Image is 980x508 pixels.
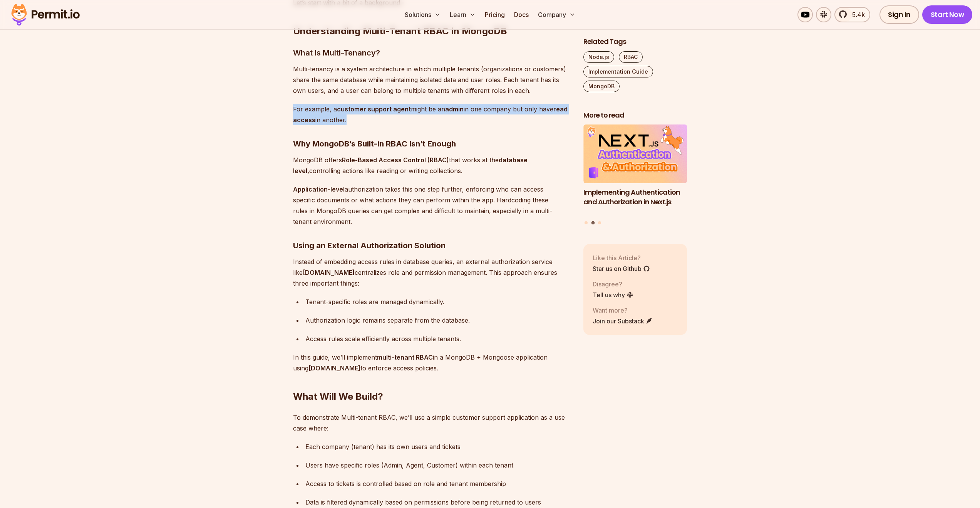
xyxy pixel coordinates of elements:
[535,7,578,22] button: Company
[583,81,620,92] a: MongoDB
[293,105,568,124] strong: read access
[583,125,687,183] img: Implementing Authentication and Authorization in Next.js
[305,497,571,508] div: Data is filtered dynamically based on permissions before being returned to users
[593,264,650,273] a: Star us on Github
[293,185,345,193] strong: Application-level
[593,306,653,315] p: Want more?
[293,184,571,227] p: authorization takes this one step further, enforcing who can access specific documents or what ac...
[293,241,446,250] strong: Using an External Authorization Solution
[511,7,532,22] a: Docs
[593,279,633,289] p: Disagree?
[583,125,687,226] div: Posts
[293,139,456,148] strong: Why MongoDB’s Built-in RBAC Isn’t Enough
[593,253,650,262] p: Like this Article?
[305,296,571,307] div: Tenant-specific roles are managed dynamically.
[293,412,571,434] p: To demonstrate Multi-tenant RBAC, we’ll use a simple customer support application as a use case w...
[305,460,571,471] div: Users have specific roles (Admin, Agent, Customer) within each tenant
[447,7,479,22] button: Learn
[598,221,601,224] button: Go to slide 3
[305,478,571,489] div: Access to tickets is controlled based on role and tenant membership
[848,10,865,19] span: 5.4k
[583,51,614,63] a: Node.js
[834,7,870,22] a: 5.4k
[293,156,528,175] strong: database level,
[305,333,571,344] div: Access rules scale efficiently across multiple tenants.
[583,188,687,207] h3: Implementing Authentication and Authorization in Next.js
[482,7,508,22] a: Pricing
[293,64,571,96] p: Multi-tenancy is a system architecture in which multiple tenants (organizations or customers) sha...
[593,316,653,326] a: Join our Substack
[583,125,687,217] li: 2 of 3
[402,7,444,22] button: Solutions
[342,156,449,164] strong: Role-Based Access Control (RBAC)
[583,37,687,47] h2: Related Tags
[583,111,687,120] h2: More to read
[377,353,433,361] strong: multi-tenant RBAC
[591,221,595,225] button: Go to slide 2
[922,5,973,24] a: Start Now
[303,269,355,276] strong: [DOMAIN_NAME]
[585,221,588,224] button: Go to slide 1
[337,105,411,113] strong: customer support agent
[8,2,83,28] img: Permit logo
[583,66,653,77] a: Implementation Guide
[308,364,360,372] strong: [DOMAIN_NAME]
[593,290,633,299] a: Tell us why
[619,51,643,63] a: RBAC
[305,441,571,452] div: Each company (tenant) has its own users and tickets
[293,47,571,59] h3: What is Multi-Tenancy?
[293,360,571,403] h2: What Will We Build?
[445,105,464,113] strong: admin
[293,256,571,289] p: Instead of embedding access rules in database queries, an external authorization service like cen...
[293,155,571,176] p: MongoDB offers that works at the controlling actions like reading or writing collections.
[293,104,571,125] p: For example, a might be an in one company but only have in another.
[879,5,919,24] a: Sign In
[293,352,571,373] p: In this guide, we’ll implement in a MongoDB + Mongoose application using to enforce access policies.
[305,315,571,326] div: Authorization logic remains separate from the database.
